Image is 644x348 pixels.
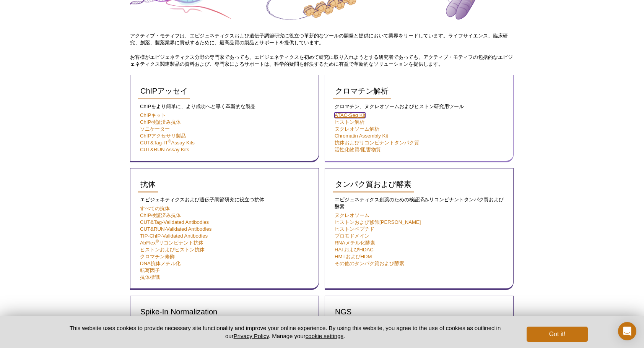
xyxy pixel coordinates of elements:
a: ChIP検証済み抗体 [140,212,181,218]
a: クロマチン解析 [333,83,391,99]
a: RNAメチル化酵素 [335,240,375,246]
p: アクティブ・モティフは、エピジェネティクスおよび遺伝子調節研究に役立つ革新的なツールの開発と提供において業界をリードしています。ライフサイエンス、臨床研究、創薬、製薬業界に貢献するために、最高品... [130,32,514,46]
a: その他のタンパク質および酵素 [335,261,404,266]
a: ブロモドメイン [335,233,369,239]
a: 抗体 [138,176,158,193]
span: 抗体 [140,180,156,188]
span: ChIPアッセイ [140,87,188,95]
a: タンパク質および酵素 [333,176,414,193]
a: ヒストン解析 [335,119,364,125]
a: HMTおよびHDM [335,254,372,259]
button: Got it! [527,327,588,342]
a: クロマチン修飾 [140,254,175,259]
p: This website uses cookies to provide necessary site functionality and improve your online experie... [56,324,514,340]
a: TIP-ChIP-Validated Antibodies [140,233,208,239]
a: CUT&Tag-IT®Assay Kits [140,140,195,146]
a: DNA抗体メチル化 [140,261,181,266]
span: クロマチン解析 [335,87,389,95]
a: ChIP検証済み抗体 [140,119,181,125]
span: NGS [335,308,351,316]
button: cookie settings [306,333,343,339]
a: 抗体およびリコンビナントタンパク質 [335,140,419,146]
a: AbFlex®リコンビナント抗体 [140,240,203,246]
span: Spike-In Normalization [140,308,217,316]
a: ATAC-Seq Kit [335,112,365,118]
a: ChIPアッセイ [138,83,190,99]
a: ChIPアクセサリ製品 [140,133,186,139]
a: CUT&RUN-Validated Antibodies [140,226,211,232]
p: エピジェネティクス創薬のための検証済みリコンビナントタンパク質および酵素 [333,196,506,210]
a: Privacy Policy [234,333,269,339]
p: ChIPをより簡単に、より成功へと導く革新的な製品 [138,103,311,110]
a: ヒストンペプチド [335,226,374,232]
a: ヒストンおよび修飾[PERSON_NAME] [335,219,421,225]
span: タンパク質および酵素 [335,180,411,188]
a: 活性化物質/阻害物質 [335,147,381,152]
div: Open Intercom Messenger [618,322,636,340]
sup: ® [156,239,159,243]
a: Chromatin Assembly Kit [335,133,388,139]
a: NGS [333,304,354,320]
a: CUT&Tag-Validated Antibodies [140,219,209,225]
a: CUT&RUN Assay Kits [140,147,189,152]
a: すべての抗体 [140,206,170,211]
p: クロマチン、ヌクレオソームおよびヒストン研究用ツール [333,103,506,110]
a: 転写因子 [140,267,160,273]
a: 抗体標識 [140,274,160,280]
p: お客様がエピジェネティクス分野の専門家であっても、エピジェネティクスを初めて研究に取り入れようとする研究者であっても、アクティブ・モティフの包括的なエピジェネティクス関連製品の資料および、専門家... [130,54,514,68]
p: エピジェネティクスおよび遺伝子調節研究に役立つ抗体 [138,196,311,203]
a: ヌクレオソーム解析 [335,126,379,132]
a: ヒストンおよびヒストン抗体 [140,247,205,253]
a: ソニケーター [140,126,170,132]
a: Spike-In Normalization [138,304,220,320]
sup: ® [168,139,171,143]
a: HATおよびHDAC [335,247,374,253]
a: ヌクレオソーム [335,212,369,218]
a: ChIPキット [140,112,166,118]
